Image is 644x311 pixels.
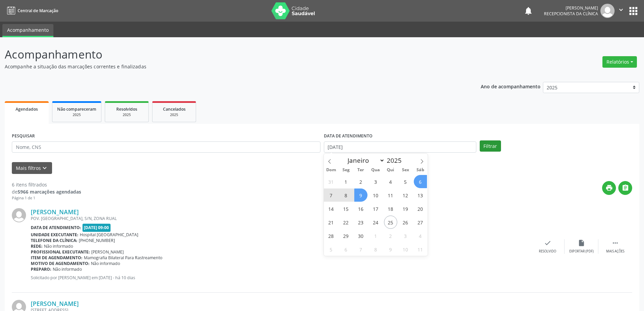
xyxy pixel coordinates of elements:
input: Year [385,156,407,165]
span: Setembro 17, 2025 [369,202,382,215]
span: Outubro 8, 2025 [369,243,382,256]
a: Acompanhamento [2,24,53,37]
div: 2025 [110,112,144,117]
span: Setembro 9, 2025 [354,188,367,202]
span: Setembro 25, 2025 [384,216,397,229]
span: Outubro 6, 2025 [339,243,353,256]
a: Central de Marcação [5,5,58,16]
b: Profissional executante: [31,249,90,255]
button: Relatórios [602,56,637,68]
span: Setembro 16, 2025 [354,202,367,215]
span: Dom [324,168,339,172]
span: Outubro 3, 2025 [399,229,412,242]
span: Mamografia Bilateral Para Rastreamento [84,255,162,261]
span: Setembro 3, 2025 [369,175,382,188]
span: Outubro 10, 2025 [399,243,412,256]
span: [PERSON_NAME] [91,249,124,255]
p: Acompanhe a situação das marcações correntes e finalizadas [5,63,449,70]
b: Motivo de agendamento: [31,261,90,266]
p: Acompanhamento [5,46,449,63]
span: Setembro 1, 2025 [339,175,353,188]
span: [PHONE_NUMBER] [79,238,115,243]
span: Ter [353,168,368,172]
span: Hospital [GEOGRAPHIC_DATA] [80,232,138,238]
label: DATA DE ATENDIMENTO [324,131,373,141]
button:  [618,181,632,195]
span: Não compareceram [57,106,96,112]
span: Setembro 5, 2025 [399,175,412,188]
span: Setembro 24, 2025 [369,216,382,229]
span: Qua [368,168,383,172]
span: Agendados [16,106,38,112]
p: Solicitado por [PERSON_NAME] em [DATE] - há 10 dias [31,275,531,281]
span: Outubro 9, 2025 [384,243,397,256]
button: Mais filtroskeyboard_arrow_down [12,162,52,174]
select: Month [344,156,385,165]
span: Sáb [413,168,428,172]
span: Setembro 8, 2025 [339,188,353,202]
span: Setembro 30, 2025 [354,229,367,242]
b: Preparo: [31,266,51,272]
div: Mais ações [606,249,624,254]
a: [PERSON_NAME] [31,208,79,216]
span: Setembro 27, 2025 [414,216,427,229]
a: [PERSON_NAME] [31,300,79,307]
span: Setembro 10, 2025 [369,188,382,202]
button: apps [627,5,639,17]
b: Unidade executante: [31,232,78,238]
p: Ano de acompanhamento [481,82,541,90]
span: Outubro 7, 2025 [354,243,367,256]
div: 2025 [57,112,96,117]
span: Outubro 4, 2025 [414,229,427,242]
span: Não informado [53,266,82,272]
b: Telefone da clínica: [31,238,77,243]
img: img [12,208,26,222]
span: Cancelados [163,106,186,112]
div: Exportar (PDF) [569,249,594,254]
span: Setembro 20, 2025 [414,202,427,215]
span: Agosto 31, 2025 [325,175,338,188]
input: Nome, CNS [12,141,320,153]
span: Outubro 1, 2025 [369,229,382,242]
span: Setembro 26, 2025 [399,216,412,229]
button: notifications [524,6,533,16]
div: de [12,188,81,195]
button: print [602,181,616,195]
span: Seg [338,168,353,172]
i: check [544,239,551,247]
i:  [612,239,619,247]
span: Setembro 4, 2025 [384,175,397,188]
span: Não informado [91,261,120,266]
span: Recepcionista da clínica [544,11,598,17]
span: Sex [398,168,413,172]
b: Item de agendamento: [31,255,82,261]
img: img [600,4,615,18]
span: Resolvidos [116,106,137,112]
button: Filtrar [480,140,501,152]
div: Resolvido [539,249,556,254]
span: Setembro 29, 2025 [339,229,353,242]
i: print [605,184,613,192]
span: Central de Marcação [18,8,58,14]
span: Qui [383,168,398,172]
span: Setembro 13, 2025 [414,188,427,202]
span: Setembro 15, 2025 [339,202,353,215]
span: Setembro 18, 2025 [384,202,397,215]
i: keyboard_arrow_down [41,164,48,172]
span: Setembro 22, 2025 [339,216,353,229]
div: [PERSON_NAME] [544,5,598,11]
span: Setembro 14, 2025 [325,202,338,215]
div: 6 itens filtrados [12,181,81,188]
span: Setembro 21, 2025 [325,216,338,229]
b: Data de atendimento: [31,225,81,230]
span: Setembro 23, 2025 [354,216,367,229]
div: 2025 [157,112,191,117]
span: Setembro 7, 2025 [325,188,338,202]
i:  [622,184,629,192]
span: Outubro 11, 2025 [414,243,427,256]
i: insert_drive_file [578,239,585,247]
span: [DATE] 09:00 [82,224,111,231]
div: POV. [GEOGRAPHIC_DATA], S/N, ZONA RUAL [31,216,531,221]
input: Selecione um intervalo [324,141,476,153]
span: Setembro 28, 2025 [325,229,338,242]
